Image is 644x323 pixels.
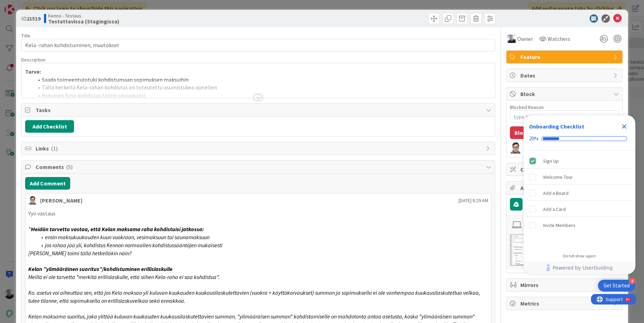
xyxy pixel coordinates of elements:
[510,126,534,139] button: Block
[48,13,119,19] span: Kenno - Testaus
[526,185,632,201] div: Add a Board is incomplete.
[66,163,73,170] span: ( 5 )
[28,226,31,233] em: ”
[28,196,37,205] img: SM
[524,151,635,249] div: Checklist items
[524,262,635,274] div: Footer
[619,121,630,132] div: Close Checklist
[15,1,32,9] span: Support
[520,71,610,80] span: Dates
[529,135,630,142] div: Checklist progress: 20%
[520,184,610,192] span: Attachments
[28,210,488,218] p: Yyn vastaus
[517,35,533,43] span: Owner
[36,106,482,114] span: Tasks
[563,253,596,259] div: Do not show again
[543,157,559,165] div: Sign Up
[21,39,495,51] input: type card name here...
[21,57,45,63] span: Description
[520,299,610,308] span: Metrics
[552,264,613,272] span: Powered by UserGuiding
[543,173,573,181] div: Welcome Tour
[25,68,41,75] strong: Tarve:
[27,15,41,22] b: 21519
[507,35,516,43] img: JJ
[543,189,569,197] div: Add a Board
[28,289,481,304] em: Ko. asetus voi aiheuttaa sen, että jos Kela maksaa yli kuluvan kuukauden kuukausilaskutettavien (...
[25,120,74,133] button: Add Checklist
[524,115,635,274] div: Checklist Container
[51,145,58,152] span: ( 1 )
[21,14,41,23] span: ID
[520,53,610,61] span: Feature
[48,19,119,24] b: Testattavissa (Stagingissa)
[40,196,82,205] div: [PERSON_NAME]
[45,242,222,249] em: jos rahaa jää yli, kohdistus Kennon normaalien kohdistussääntöjen mukaisesti
[25,177,70,190] button: Add Comment
[529,122,584,131] div: Onboarding Checklist
[31,226,204,233] em: Meidän tarvetta vastaa, että Kelan maksama raha kohdistuisi jatkossa:
[28,265,173,272] em: Kelan ”ylimääräinen suoritus”/kohdistuminen erillislaskulle
[598,280,635,292] div: Open Get Started checklist, remaining modules: 4
[36,144,482,153] span: Links
[543,205,566,213] div: Add a Card
[28,273,220,280] em: Meillä ei ole tarvetta ”merkitä erillislaskulle, että siihen Kela-raha ei saa kohdistua”.
[520,165,610,174] span: Custom Fields
[526,201,632,217] div: Add a Card is incomplete.
[603,282,630,289] div: Get Started
[526,153,632,169] div: Sign Up is complete.
[520,90,610,98] span: Block
[548,35,570,43] span: Watchers
[459,197,488,204] span: [DATE] 8:29 AM
[529,135,539,142] div: 20%
[28,250,132,257] em: [PERSON_NAME] toimi tällä hetkelläkin näin?
[520,281,610,289] span: Mirrors
[34,76,491,84] li: Saada toimeentulotuki kohdistumaan sopimuksen maksuihin
[45,234,210,241] em: ensin maksukuukauden kuun vuokraan, vesimaksuun tai saunamaksuun
[36,163,482,171] span: Comments
[629,278,635,284] div: 4
[35,3,39,8] div: 9+
[543,221,576,229] div: Invite Members
[510,104,544,110] label: Blocked Reason
[526,218,632,233] div: Invite Members is incomplete.
[526,169,632,185] div: Welcome Tour is incomplete.
[527,262,632,274] a: Powered by UserGuiding
[510,142,521,154] img: SM
[21,32,30,39] label: Title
